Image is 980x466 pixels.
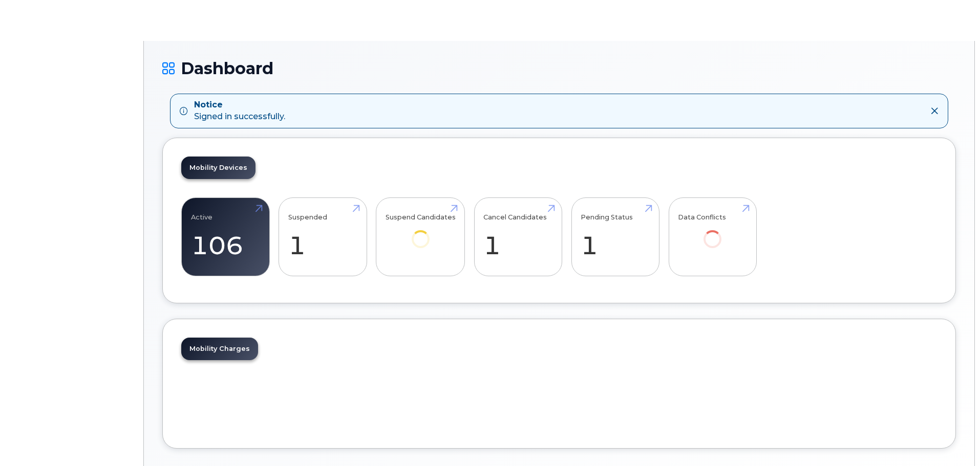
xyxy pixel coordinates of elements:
div: Signed in successfully. [194,99,285,123]
a: Suspended 1 [288,203,357,271]
a: Suspend Candidates [386,203,456,262]
a: Pending Status 1 [581,203,650,271]
a: Active 106 [191,203,260,271]
a: Data Conflicts [678,203,747,262]
a: Mobility Charges [181,338,258,360]
a: Mobility Devices [181,157,255,179]
a: Cancel Candidates 1 [483,203,552,271]
strong: Notice [194,99,285,111]
h1: Dashboard [162,59,956,77]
